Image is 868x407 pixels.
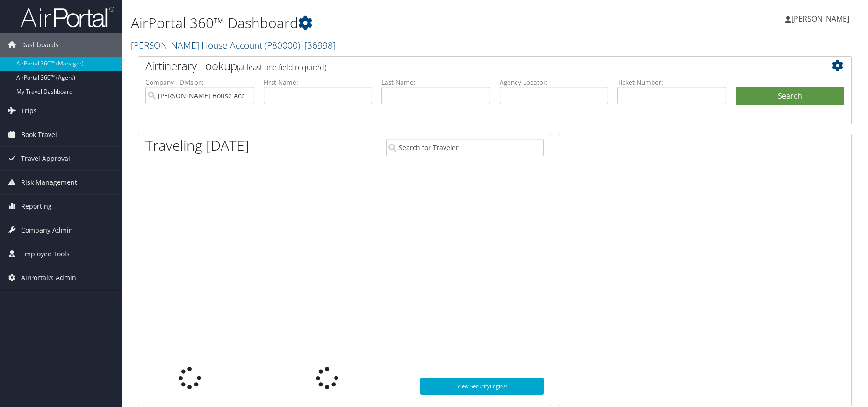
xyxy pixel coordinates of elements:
[785,5,859,33] a: [PERSON_NAME]
[131,39,336,51] a: [PERSON_NAME] House Account
[21,123,57,146] span: Book Travel
[21,6,114,28] img: airportal-logo.png
[237,62,326,73] span: (at least one field required)
[145,136,249,155] h1: Traveling [DATE]
[145,58,785,74] h2: Airtinerary Lookup
[21,218,73,242] span: Company Admin
[21,266,76,290] span: AirPortal® Admin
[300,39,336,51] span: , [ 36998 ]
[265,39,300,51] span: ( P80000 )
[21,33,59,57] span: Dashboards
[736,87,845,106] button: Search
[420,378,544,395] a: View SecurityLogic®
[21,171,77,194] span: Risk Management
[386,139,544,156] input: Search for Traveler
[131,13,616,33] h1: AirPortal 360™ Dashboard
[264,78,373,87] label: First Name:
[21,195,52,218] span: Reporting
[21,99,37,123] span: Trips
[145,78,254,87] label: Company - Division:
[791,14,849,24] span: [PERSON_NAME]
[381,78,490,87] label: Last Name:
[21,242,70,266] span: Employee Tools
[500,78,609,87] label: Agency Locator:
[21,147,70,170] span: Travel Approval
[617,78,726,87] label: Ticket Number:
